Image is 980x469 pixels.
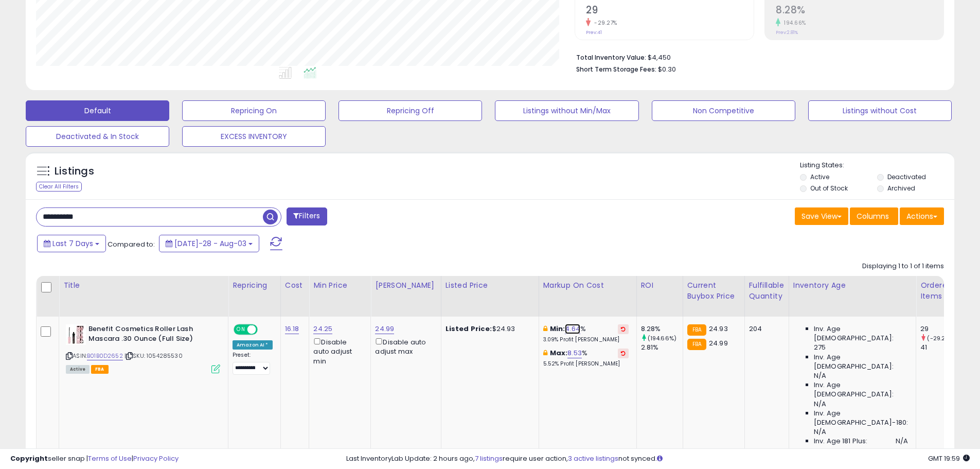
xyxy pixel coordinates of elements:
[26,126,169,147] button: Deactivated & In Stock
[543,360,629,368] p: 5.52% Profit [PERSON_NAME]
[862,262,944,271] div: Displaying 1 to 1 of 1 items
[375,280,436,291] div: [PERSON_NAME]
[814,437,868,446] span: Inv. Age 181 Plus:
[313,336,363,366] div: Disable auto adjust min
[233,340,273,350] div: Amazon AI *
[896,437,908,446] span: N/A
[900,207,944,225] button: Actions
[586,29,602,36] small: Prev: 41
[808,100,952,121] button: Listings without Cost
[256,325,273,334] span: OFF
[687,324,706,336] small: FBA
[26,100,169,121] button: Default
[793,280,912,291] div: Inventory Age
[927,334,955,342] small: (-29.27%)
[550,324,565,334] b: Min:
[446,280,534,291] div: Listed Price
[814,371,826,380] span: N/A
[66,365,90,374] span: All listings currently available for purchase on Amazon
[709,338,728,348] span: 24.99
[576,53,646,62] b: Total Inventory Value:
[749,324,781,334] div: 204
[446,324,492,334] b: Listed Price:
[776,4,943,18] h2: 8.28%
[495,100,638,121] button: Listings without Min/Max
[543,324,629,343] div: %
[375,324,394,334] a: 24.99
[920,280,958,302] div: Ordered Items
[641,324,683,334] div: 8.28%
[446,324,531,334] div: $24.93
[586,4,754,18] h2: 29
[568,454,618,463] a: 3 active listings
[36,182,82,192] div: Clear All Filters
[285,324,299,334] a: 16.18
[346,454,970,464] div: Last InventoryLab Update: 2 hours ago, require user action, not synced.
[800,161,954,170] p: Listing States:
[133,454,179,463] a: Privacy Policy
[543,349,629,368] div: %
[338,100,482,121] button: Repricing Off
[88,454,132,463] a: Terms of Use
[543,280,632,291] div: Markup on Cost
[641,343,683,352] div: 2.81%
[233,280,276,291] div: Repricing
[235,325,247,334] span: ON
[814,353,908,371] span: Inv. Age [DEMOGRAPHIC_DATA]:
[565,324,580,334] a: 4.64
[159,235,259,252] button: [DATE]-28 - Aug-03
[814,427,826,437] span: N/A
[543,336,629,343] p: 3.09% Profit [PERSON_NAME]
[648,334,676,342] small: (194.66%)
[810,184,848,193] label: Out of Stock
[795,207,848,225] button: Save View
[287,207,327,225] button: Filters
[857,211,889,221] span: Columns
[475,454,503,463] a: 7 listings
[920,324,962,334] div: 29
[539,276,636,317] th: The percentage added to the cost of goods (COGS) that forms the calculator for Min & Max prices.
[920,343,962,352] div: 41
[576,65,656,74] b: Short Term Storage Fees:
[567,348,582,358] a: 8.53
[55,164,94,179] h5: Listings
[124,352,183,360] span: | SKU: 1054285530
[52,238,93,249] span: Last 7 Days
[641,280,679,291] div: ROI
[687,339,706,350] small: FBA
[63,280,224,291] div: Title
[10,454,179,464] div: seller snap | |
[182,126,326,147] button: EXCESS INVENTORY
[313,324,332,334] a: 24.25
[814,409,908,427] span: Inv. Age [DEMOGRAPHIC_DATA]-180:
[88,324,213,346] b: Benefit Cosmetics Roller Lash Mascara .30 Ounce (Full Size)
[887,184,915,193] label: Archived
[91,365,109,374] span: FBA
[576,50,936,63] li: $4,450
[233,352,273,375] div: Preset:
[810,172,829,181] label: Active
[749,280,785,302] div: Fulfillable Quantity
[709,324,728,334] span: 24.93
[37,235,106,252] button: Last 7 Days
[10,454,48,463] strong: Copyright
[550,348,568,358] b: Max:
[814,399,826,409] span: N/A
[652,100,795,121] button: Non Competitive
[814,380,908,399] span: Inv. Age [DEMOGRAPHIC_DATA]:
[66,324,86,345] img: 41ok6M2-ekL._SL40_.jpg
[313,280,366,291] div: Min Price
[66,324,220,372] div: ASIN:
[285,280,305,291] div: Cost
[658,64,676,74] span: $0.30
[87,352,123,360] a: B01B0D2652
[814,324,908,343] span: Inv. Age [DEMOGRAPHIC_DATA]:
[776,29,798,36] small: Prev: 2.81%
[375,336,433,356] div: Disable auto adjust max
[780,19,806,27] small: 194.66%
[591,19,617,27] small: -29.27%
[174,238,246,249] span: [DATE]-28 - Aug-03
[887,172,926,181] label: Deactivated
[182,100,326,121] button: Repricing On
[687,280,740,302] div: Current Buybox Price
